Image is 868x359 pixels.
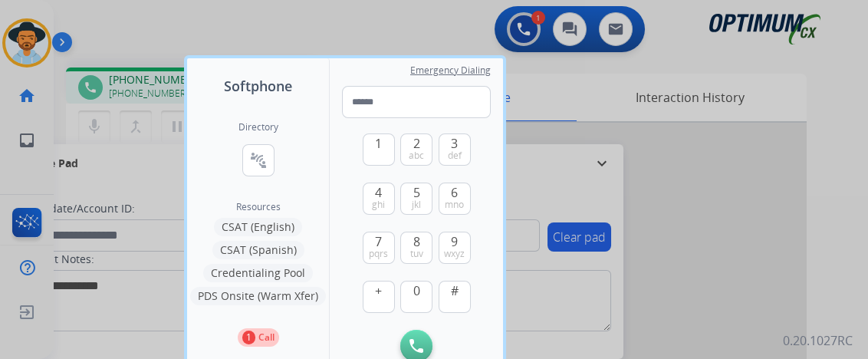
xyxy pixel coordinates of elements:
span: 9 [451,232,458,251]
span: tuv [410,248,423,260]
span: 4 [375,183,382,202]
p: 0.20.1027RC [783,331,853,350]
span: 5 [413,183,420,202]
button: 3def [439,133,471,166]
button: 2abc [400,133,432,166]
button: 7pqrs [363,232,395,264]
span: Emergency Dialing [410,64,491,77]
span: 7 [375,232,382,251]
h2: Directory [238,121,278,133]
span: 6 [451,183,458,202]
button: + [363,281,395,313]
button: 9wxyz [439,232,471,264]
mat-icon: connect_without_contact [249,151,268,170]
p: Call [258,331,275,344]
span: 8 [413,232,420,251]
button: CSAT (Spanish) [212,241,304,259]
span: 0 [413,282,420,300]
span: Softphone [224,75,292,97]
span: + [375,282,382,300]
img: call-button [409,339,423,353]
span: 3 [451,134,458,153]
span: jkl [412,199,421,211]
button: PDS Onsite (Warm Xfer) [190,287,326,305]
span: Resources [236,201,281,213]
button: 4ghi [363,183,395,215]
span: # [451,282,459,300]
span: def [448,150,462,162]
button: 6mno [439,183,471,215]
button: 0 [400,281,432,313]
button: 1 [363,133,395,166]
button: 8tuv [400,232,432,264]
span: pqrs [369,248,388,260]
p: 1 [242,331,255,344]
button: 1Call [238,328,279,347]
button: 5jkl [400,183,432,215]
button: # [439,281,471,313]
span: wxyz [444,248,465,260]
button: Credentialing Pool [203,264,313,282]
span: ghi [372,199,385,211]
span: 2 [413,134,420,153]
span: 1 [375,134,382,153]
span: abc [409,150,424,162]
span: mno [445,199,464,211]
button: CSAT (English) [214,218,302,236]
